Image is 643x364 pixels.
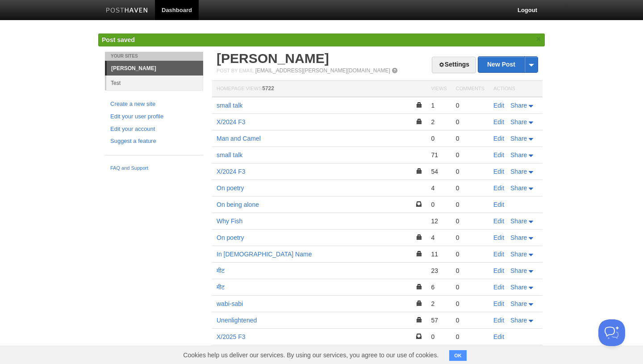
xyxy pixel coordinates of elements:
[217,135,261,142] a: Man and Camel
[493,135,504,142] a: Edit
[493,300,504,307] a: Edit
[431,300,447,308] div: 2
[431,283,447,291] div: 6
[456,118,484,126] div: 0
[107,61,203,75] a: [PERSON_NAME]
[493,317,504,324] a: Edit
[456,234,484,242] div: 0
[510,284,527,291] span: Share
[456,134,484,142] div: 0
[110,137,198,146] a: Suggest a feature
[510,218,527,225] span: Share
[510,317,527,324] span: Share
[456,333,484,341] div: 0
[110,100,198,109] a: Create a new site
[431,234,447,242] div: 4
[510,135,527,142] span: Share
[432,57,476,73] a: Settings
[493,234,504,241] a: Edit
[426,81,451,97] th: Views
[217,184,244,192] a: On poetry
[217,218,242,225] a: Why Fish
[217,168,246,175] a: X/2024 F3
[217,251,312,258] a: In [DEMOGRAPHIC_DATA] Name
[493,267,504,274] a: Edit
[431,167,447,176] div: 54
[102,36,135,43] span: Post saved
[431,101,447,109] div: 1
[217,51,329,66] a: [PERSON_NAME]
[493,251,504,258] a: Edit
[431,316,447,324] div: 57
[456,151,484,159] div: 0
[217,68,254,73] span: Post by Email
[510,251,527,258] span: Share
[217,267,225,274] a: मीट
[510,151,527,159] span: Share
[456,217,484,225] div: 0
[110,164,198,172] a: FAQ and Support
[493,333,504,340] a: Edit
[217,201,259,208] a: On being alone
[456,283,484,291] div: 0
[493,118,504,126] a: Edit
[493,102,504,109] a: Edit
[449,350,467,361] button: OK
[212,81,426,97] th: Homepage Views
[217,151,242,159] a: small talk
[451,81,489,97] th: Comments
[217,234,244,241] a: On poetry
[493,151,504,159] a: Edit
[493,284,504,291] a: Edit
[431,184,447,192] div: 4
[431,267,447,275] div: 23
[217,317,257,324] a: Unenlightened
[106,75,203,90] a: Test
[110,125,198,134] a: Edit your account
[456,267,484,275] div: 0
[456,250,484,258] div: 0
[217,333,246,340] a: X/2025 F3
[217,300,243,307] a: wabi-sabi
[510,168,527,175] span: Share
[510,118,527,126] span: Share
[493,184,504,192] a: Edit
[456,101,484,109] div: 0
[598,319,625,346] iframe: Help Scout Beacon - Open
[217,118,246,126] a: X/2024 F3
[110,112,198,121] a: Edit your user profile
[431,333,447,341] div: 0
[510,102,527,109] span: Share
[456,167,484,176] div: 0
[534,33,543,45] a: ×
[510,300,527,307] span: Share
[493,218,504,225] a: Edit
[510,184,527,192] span: Share
[431,250,447,258] div: 11
[456,316,484,324] div: 0
[431,118,447,126] div: 2
[431,134,447,142] div: 0
[510,234,527,241] span: Share
[217,284,225,291] a: मीट
[510,267,527,274] span: Share
[217,102,242,109] a: small talk
[489,81,543,97] th: Actions
[431,217,447,225] div: 12
[255,67,390,74] a: [EMAIL_ADDRESS][PERSON_NAME][DOMAIN_NAME]
[431,201,447,209] div: 0
[106,8,148,14] img: Posthaven-bar
[493,168,504,175] a: Edit
[105,52,203,61] li: Your Sites
[456,201,484,209] div: 0
[456,184,484,192] div: 0
[493,201,504,208] a: Edit
[174,346,447,364] span: Cookies help us deliver our services. By using our services, you agree to our use of cookies.
[456,300,484,308] div: 0
[478,57,538,72] a: New Post
[431,151,447,159] div: 71
[262,85,274,92] span: 5722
